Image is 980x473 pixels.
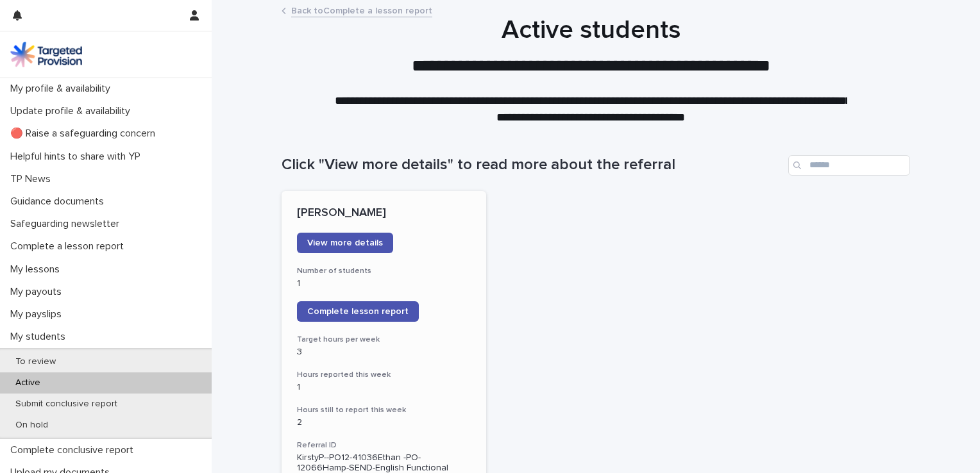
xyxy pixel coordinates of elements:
span: View more details [307,238,383,247]
h3: Referral ID [297,440,471,451]
p: Complete a lesson report [5,240,134,253]
p: To review [5,356,66,367]
p: My profile & availability [5,83,121,95]
p: 1 [297,278,471,289]
p: Helpful hints to share with YP [5,151,151,163]
p: On hold [5,420,58,431]
h1: Active students [276,15,905,46]
p: Submit conclusive report [5,399,128,410]
p: 2 [297,417,471,428]
a: Complete lesson report [297,301,419,322]
p: [PERSON_NAME] [297,206,471,220]
p: Update profile & availability [5,105,140,117]
h3: Hours reported this week [297,370,471,380]
a: View more details [297,233,393,253]
input: Search [788,155,910,176]
p: Guidance documents [5,195,114,208]
p: My payouts [5,286,72,298]
p: 🔴 Raise a safeguarding concern [5,128,165,140]
p: 1 [297,382,471,393]
h3: Hours still to report this week [297,405,471,415]
p: Safeguarding newsletter [5,218,130,230]
p: Complete conclusive report [5,444,144,456]
p: TP News [5,173,61,185]
a: Back toComplete a lesson report [291,3,432,17]
p: My lessons [5,263,70,276]
h3: Target hours per week [297,335,471,345]
h3: Number of students [297,266,471,276]
p: My students [5,331,76,343]
img: M5nRWzHhSzIhMunXDL62 [10,42,82,67]
p: Active [5,378,51,388]
h1: Click "View more details" to read more about the referral [282,156,783,174]
span: Complete lesson report [307,307,409,316]
p: 3 [297,347,471,358]
p: My payslips [5,308,72,320]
